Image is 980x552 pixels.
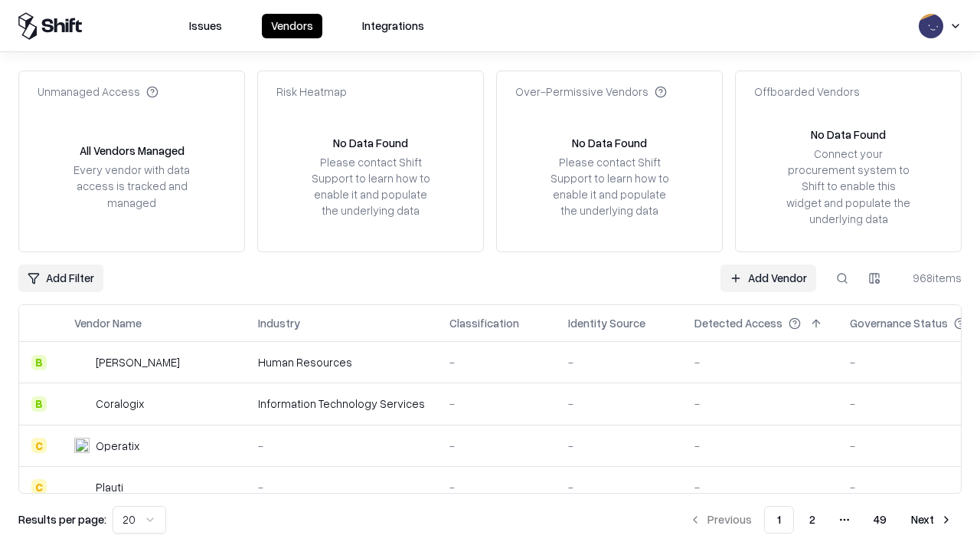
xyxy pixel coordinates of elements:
div: Human Resources [258,354,425,370]
div: Information Technology Services [258,396,425,412]
div: - [449,479,544,495]
div: - [449,354,544,370]
div: - [568,438,670,454]
button: Add Filter [18,264,103,292]
a: Add Vendor [720,264,816,292]
button: 49 [861,506,899,534]
div: - [258,479,425,495]
div: Vendor Name [74,315,142,331]
div: Detected Access [694,315,782,331]
button: Next [902,506,962,534]
button: 2 [797,506,828,534]
div: - [694,479,825,495]
div: [PERSON_NAME] [96,354,180,370]
div: Identity Source [568,315,645,331]
div: C [31,479,47,495]
div: Please contact Shift Support to learn how to enable it and populate the underlying data [546,154,673,219]
p: Results per page: [18,511,106,527]
img: Plauti [74,479,90,495]
div: - [449,438,544,454]
img: Deel [74,355,90,370]
div: Connect your procurement system to Shift to enable this widget and populate the underlying data [785,146,912,227]
div: - [258,438,425,454]
div: Industry [258,315,300,331]
div: Risk Heatmap [276,84,347,100]
div: All Vendors Managed [80,143,185,159]
button: 1 [764,506,794,534]
div: Classification [449,315,519,331]
div: Offboarded Vendors [754,84,860,100]
div: Unmanaged Access [38,84,158,100]
button: Integrations [353,14,433,38]
div: B [31,355,47,370]
div: Governance Status [850,315,948,331]
div: Coralogix [96,396,144,412]
div: Over-Permissive Vendors [515,84,667,100]
div: Plauti [96,479,123,495]
div: Please contact Shift Support to learn how to enable it and populate the underlying data [307,154,434,219]
div: - [568,396,670,412]
div: - [694,396,825,412]
div: No Data Found [333,135,408,151]
img: Operatix [74,438,90,453]
div: 968 items [900,270,962,286]
img: Coralogix [74,396,90,412]
button: Issues [180,14,231,38]
div: - [568,479,670,495]
nav: pagination [680,506,962,534]
div: - [694,438,825,454]
button: Vendors [262,14,322,38]
div: No Data Found [811,127,886,143]
div: B [31,396,47,412]
div: Operatix [96,438,139,454]
div: - [449,396,544,412]
div: - [694,354,825,370]
div: No Data Found [572,135,647,151]
div: C [31,438,47,453]
div: - [568,354,670,370]
div: Every vendor with data access is tracked and managed [68,162,195,210]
